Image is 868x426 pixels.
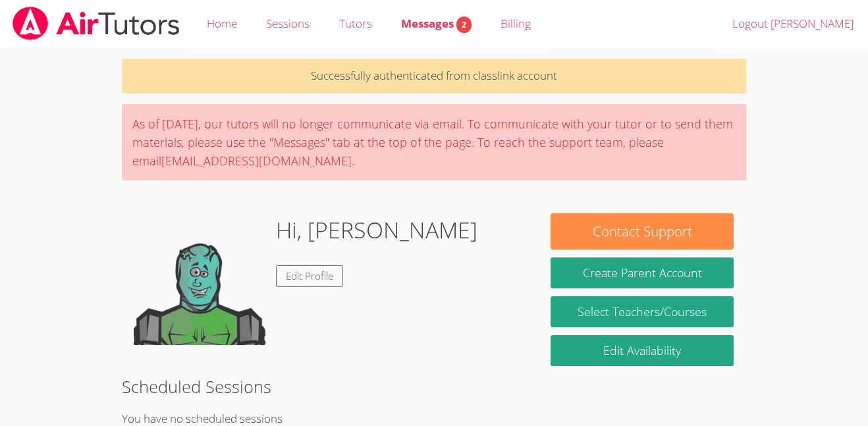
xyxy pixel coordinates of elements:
[276,213,477,247] h1: Hi, [PERSON_NAME]
[551,213,734,250] button: Contact Support
[276,265,343,287] a: Edit Profile
[401,16,472,31] span: Messages
[11,7,181,40] img: airtutors_banner-c4298cdbf04f3fff15de1276eac7730deb9818008684d7c2e4769d2f7ddbe033.png
[122,104,747,180] div: As of [DATE], our tutors will no longer communicate via email. To communicate with your tutor or ...
[456,16,472,33] span: 2
[551,257,734,288] button: Create Parent Account
[122,59,747,93] p: Successfully authenticated from classlink account
[551,335,734,366] a: Edit Availability
[134,213,265,345] img: default.png
[551,296,734,327] a: Select Teachers/Courses
[122,374,747,399] h2: Scheduled Sessions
